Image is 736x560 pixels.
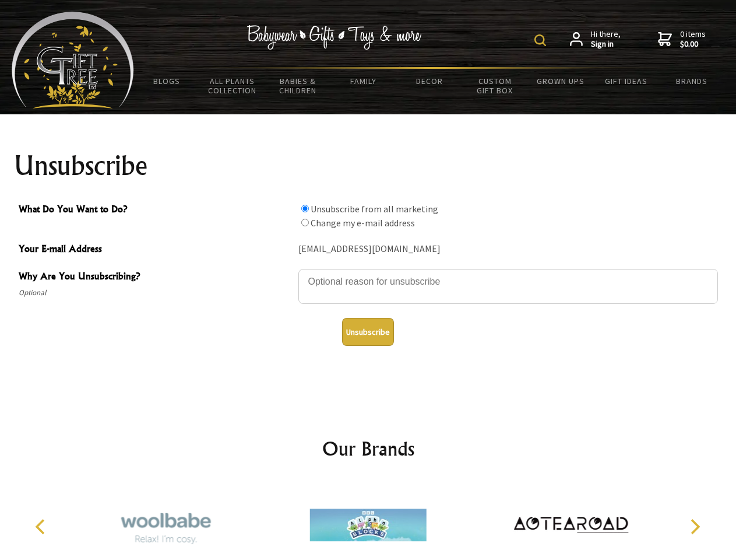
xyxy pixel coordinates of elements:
a: Babies & Children [265,69,331,103]
label: Change my e-mail address [311,217,415,229]
h2: Our Brands [23,435,713,463]
strong: $0.00 [680,39,706,50]
input: What Do You Want to Do? [301,205,309,212]
span: What Do You Want to Do? [19,202,293,219]
a: Gift Ideas [593,69,659,93]
label: Unsubscribe from all marketing [311,203,438,215]
h1: Unsubscribe [14,152,723,180]
strong: Sign in [591,39,621,50]
input: What Do You Want to Do? [301,219,309,226]
img: Babywear - Gifts - Toys & more [247,25,422,50]
span: Your E-mail Address [19,242,293,258]
a: BLOGS [134,69,200,93]
a: 0 items$0.00 [658,29,706,50]
button: Unsubscribe [342,318,394,346]
span: Why Are You Unsubscribing? [19,269,293,286]
a: All Plants Collection [200,69,266,103]
span: Optional [19,286,293,300]
a: Brands [659,69,725,93]
img: Babyware - Gifts - Toys and more... [12,12,134,108]
a: Grown Ups [527,69,593,93]
span: 0 items [680,29,706,50]
a: Hi there,Sign in [570,29,621,50]
img: product search [534,34,546,46]
a: Decor [396,69,462,93]
textarea: Why Are You Unsubscribing? [298,269,718,304]
button: Previous [29,514,55,540]
div: [EMAIL_ADDRESS][DOMAIN_NAME] [298,240,718,258]
span: Hi there, [591,29,621,50]
a: Family [331,69,397,93]
a: Custom Gift Box [462,69,528,103]
button: Next [682,514,707,540]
